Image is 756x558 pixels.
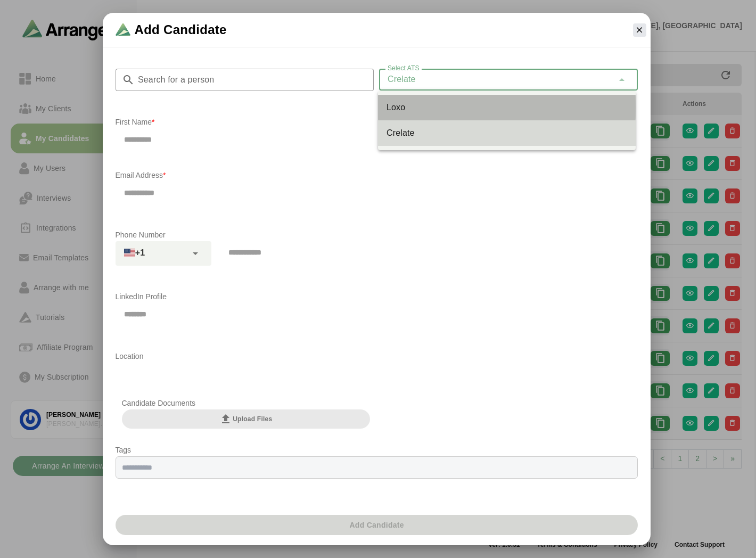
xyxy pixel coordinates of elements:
[122,409,371,429] button: Upload Files
[135,21,227,38] span: Add Candidate
[387,127,627,139] div: Crelate
[387,101,627,114] div: Loxo
[388,72,416,86] span: Crelate
[219,413,272,425] span: Upload Files
[116,290,638,303] p: LinkedIn Profile
[116,444,638,456] p: Tags
[122,397,371,409] p: Candidate Documents
[116,116,371,128] p: First Name
[116,350,638,363] p: Location
[116,169,638,182] p: Email Address
[116,228,638,241] p: Phone Number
